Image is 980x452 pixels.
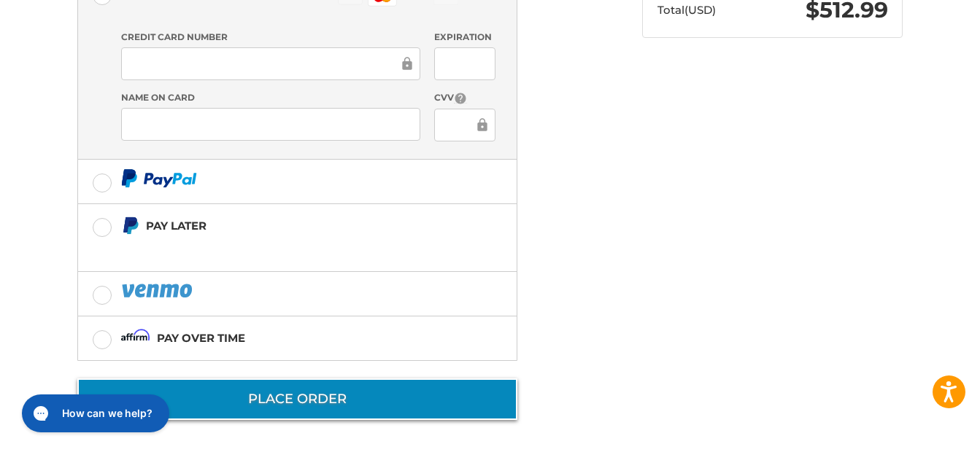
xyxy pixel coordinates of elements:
iframe: PayPal Message 1 [121,241,426,254]
iframe: Gorgias live chat messenger [15,389,174,437]
span: Total (USD) [657,3,716,17]
img: PayPal icon [121,169,197,187]
div: Pay over time [157,326,245,350]
img: Pay Later icon [121,217,139,235]
label: Credit Card Number [121,31,420,44]
img: PayPal icon [121,281,196,300]
img: Affirm icon [121,329,150,347]
div: Pay Later [146,214,425,238]
button: Place Order [77,378,517,420]
label: Name on Card [121,91,420,104]
label: Expiration [434,31,495,44]
label: CVV [434,91,495,105]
